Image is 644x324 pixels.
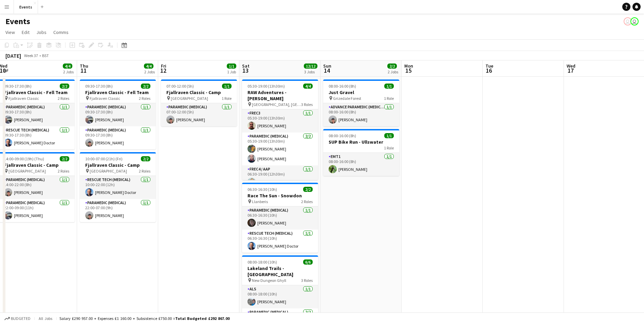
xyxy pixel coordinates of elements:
app-card-role: Paramedic (Medical)1/107:00-12:00 (5h)[PERSON_NAME] [161,103,237,126]
app-card-role: Paramedic (Medical)1/109:30-17:30 (8h)[PERSON_NAME] [80,103,156,126]
span: 1/1 [384,133,394,138]
h3: Fjallraven Classic - Camp [80,162,156,168]
app-job-card: 06:30-16:30 (10h)2/2Race The Sun - Snowdon Llanberis2 RolesParamedic (Medical)1/106:30-16:30 (10h... [242,183,318,253]
div: 3 Jobs [304,69,317,74]
span: 2/2 [60,84,69,89]
span: 09:30-17:30 (8h) [4,84,32,89]
span: 13 [241,67,250,74]
span: Week 37 [22,53,39,58]
div: 2 Jobs [63,69,74,74]
div: 1 Job [227,69,236,74]
span: View [5,29,15,35]
app-card-role: FREC31/105:30-19:00 (13h30m)[PERSON_NAME] [242,109,318,132]
span: All jobs [37,316,54,321]
span: Fjallraven Classic [90,96,120,101]
span: Total Budgeted £292 867.00 [175,316,229,321]
span: Fjallraven Classic [8,96,39,101]
span: 4/4 [63,64,72,69]
span: 1 Role [384,96,394,101]
app-card-role: Rescue Tech (Medical)1/110:00-22:00 (12h)[PERSON_NAME] Doctor [80,176,156,199]
h3: SUP Bike Run - Ullswater [323,139,399,145]
span: 07:00-12:00 (5h) [166,84,194,89]
span: 1 Role [384,145,394,150]
span: 12 [160,67,166,74]
span: 3 Roles [301,278,313,283]
span: 2 Roles [139,168,150,174]
button: Budgeted [3,315,32,322]
span: [GEOGRAPHIC_DATA], [GEOGRAPHIC_DATA] [252,102,301,107]
app-job-card: 07:00-12:00 (5h)1/1Fjallraven Classic - Camp [GEOGRAPHIC_DATA]1 RoleParamedic (Medical)1/107:00-1... [161,79,237,126]
span: 2/2 [303,187,313,192]
app-card-role: Rescue Tech (Medical)1/106:30-16:30 (10h)[PERSON_NAME] Doctor [242,230,318,253]
app-job-card: 09:30-17:30 (8h)2/2Fjallraven Classic - Fell Team Fjallraven Classic2 RolesParamedic (Medical)1/1... [80,79,156,149]
span: 09:30-17:30 (8h) [85,84,113,89]
app-card-role: Paramedic (Medical)1/122:00-07:00 (9h)[PERSON_NAME] [80,199,156,222]
h3: Fjallraven Classic - Fell Team [80,89,156,95]
span: Fri [161,63,166,69]
h3: Fjallraven Classic - Camp [161,89,237,95]
span: New Dungeon Ghyll [252,278,286,283]
span: Llanberis [252,199,268,204]
span: 6/6 [303,259,313,265]
span: [GEOGRAPHIC_DATA] [8,168,46,174]
span: 1 Role [222,96,232,101]
a: Edit [19,28,32,37]
h3: Race The Sun - Snowdon [242,193,318,199]
span: Jobs [36,29,47,35]
span: 1/1 [227,64,236,69]
app-card-role: Advance Paramedic (Medical)1/108:00-16:00 (8h)[PERSON_NAME] [323,103,399,126]
span: 2/2 [141,84,150,89]
span: 05:30-19:00 (13h30m) [247,84,285,89]
span: Thu [80,63,88,69]
app-job-card: 08:00-16:00 (8h)1/1Just Gravel Grizedale Forest1 RoleAdvance Paramedic (Medical)1/108:00-16:00 (8... [323,79,399,126]
h3: RAW Adventures - [PERSON_NAME] [242,89,318,102]
a: Jobs [34,28,49,37]
span: [GEOGRAPHIC_DATA] [90,168,127,174]
div: [DATE] [5,52,21,59]
span: 3 Roles [301,102,313,107]
span: Comms [53,29,69,35]
div: Salary £290 957.00 + Expenses £1 160.00 + Subsistence £750.00 = [59,316,229,321]
h3: Just Gravel [323,89,399,95]
a: View [3,28,18,37]
span: Budgeted [11,316,31,321]
span: 4/4 [303,84,313,89]
span: 17 [566,67,575,74]
app-card-role: FREC4 / AAP1/106:30-19:00 (12h30m)[PERSON_NAME] [242,165,318,188]
span: 14 [322,67,331,74]
span: Edit [22,29,30,35]
span: 08:00-18:00 (10h) [247,259,277,265]
div: 2 Jobs [144,69,155,74]
span: 08:00-16:00 (8h) [329,133,356,138]
span: 2/2 [141,156,150,161]
span: 06:30-16:30 (10h) [247,187,277,192]
app-card-role: Paramedic (Medical)1/109:30-17:30 (8h)[PERSON_NAME] [80,126,156,149]
span: 16 [484,67,493,74]
a: Comms [51,28,71,37]
app-card-role: EMT11/108:00-16:00 (8h)[PERSON_NAME] [323,153,399,176]
h3: Lakeland Trails - [GEOGRAPHIC_DATA] [242,265,318,277]
span: Wed [567,63,575,69]
app-card-role: ALS1/108:00-18:00 (10h)[PERSON_NAME] [242,285,318,308]
span: 2 Roles [139,96,150,101]
app-user-avatar: Paul Wilmore [624,17,632,25]
span: Tue [485,63,493,69]
div: 2 Jobs [388,69,398,74]
span: [GEOGRAPHIC_DATA] [171,96,208,101]
app-job-card: 10:00-07:00 (21h) (Fri)2/2Fjallraven Classic - Camp [GEOGRAPHIC_DATA]2 RolesRescue Tech (Medical)... [80,152,156,222]
app-job-card: 05:30-19:00 (13h30m)4/4RAW Adventures - [PERSON_NAME] [GEOGRAPHIC_DATA], [GEOGRAPHIC_DATA]3 Roles... [242,79,318,180]
button: Events [14,0,38,14]
span: 10:00-07:00 (21h) (Fri) [85,156,123,161]
span: 12/12 [304,64,317,69]
span: 08:00-16:00 (8h) [329,84,356,89]
span: 1/1 [222,84,232,89]
h1: Events [5,16,30,26]
app-job-card: 08:00-16:00 (8h)1/1SUP Bike Run - Ullswater1 RoleEMT11/108:00-16:00 (8h)[PERSON_NAME] [323,129,399,176]
span: Mon [404,63,413,69]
